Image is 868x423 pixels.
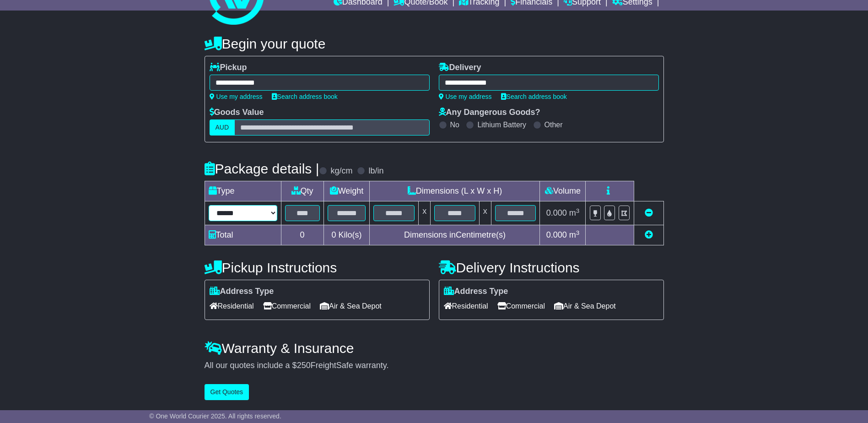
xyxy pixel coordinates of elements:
[210,108,264,118] label: Goods Value
[210,299,254,313] span: Residential
[272,93,338,100] a: Search address book
[281,225,323,245] td: 0
[546,208,567,217] span: 0.000
[477,120,526,129] label: Lithium Battery
[330,166,352,176] label: kg/cm
[439,63,481,73] label: Delivery
[439,108,540,118] label: Any Dangerous Goods?
[210,287,274,297] label: Address Type
[205,341,664,356] h4: Warranty & Insurance
[281,181,323,201] td: Qty
[439,260,664,275] h4: Delivery Instructions
[540,181,586,201] td: Volume
[645,230,653,239] a: Add new item
[210,93,263,100] a: Use my address
[205,161,319,176] h4: Package details |
[205,36,664,51] h4: Begin your quote
[419,201,431,225] td: x
[545,120,563,129] label: Other
[479,201,491,225] td: x
[501,93,567,100] a: Search address book
[297,361,311,370] span: 250
[323,181,370,201] td: Weight
[323,225,370,245] td: Kilo(s)
[205,384,249,400] button: Get Quotes
[576,207,580,214] sup: 3
[205,225,281,245] td: Total
[569,208,580,217] span: m
[554,299,616,313] span: Air & Sea Depot
[370,225,540,245] td: Dimensions in Centimetre(s)
[368,166,383,176] label: lb/in
[210,63,247,73] label: Pickup
[439,93,492,100] a: Use my address
[370,181,540,201] td: Dimensions (L x W x H)
[205,181,281,201] td: Type
[576,229,580,236] sup: 3
[444,299,488,313] span: Residential
[205,260,430,275] h4: Pickup Instructions
[546,230,567,239] span: 0.000
[205,361,664,371] div: All our quotes include a $ FreightSafe warranty.
[497,299,545,313] span: Commercial
[149,412,281,420] span: © One World Courier 2025. All rights reserved.
[450,120,459,129] label: No
[444,287,508,297] label: Address Type
[320,299,382,313] span: Air & Sea Depot
[645,208,653,217] a: Remove this item
[569,230,580,239] span: m
[210,119,235,136] label: AUD
[331,230,336,239] span: 0
[263,299,311,313] span: Commercial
